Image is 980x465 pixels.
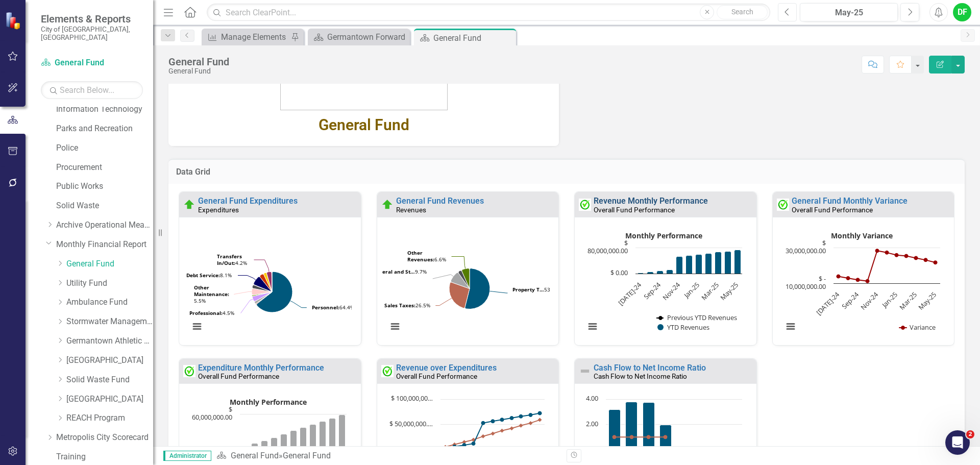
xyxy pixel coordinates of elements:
path: Nov-24, 26,432,880. YTD Expenditures. [281,434,287,450]
path: Apr-25, 52,624,708. YTD Expenditures. [528,421,532,425]
path: Sep-24, 8,969,953. YTD Revenues. [657,271,664,274]
path: Mar-25, 66,016,516. YTD Revenues. [519,414,523,419]
a: Information Technology [56,104,153,115]
path: Nov-24, 52,866,626. YTD Revenues. [676,256,683,274]
path: Rent, 132,426. [253,284,272,292]
path: Feb-25, 20,525,408. Variance. [904,254,908,258]
a: Parks and Recreation [56,123,153,135]
a: Revenue Monthly Performance [594,196,708,206]
text: Nov-24 [858,289,880,311]
iframe: Intercom live chat [945,430,970,455]
button: Show Variance [899,323,936,332]
a: Revenue over Expenditures [396,363,497,373]
a: Utility Fund [66,278,153,289]
tspan: Transfers In/Out: [217,253,242,266]
path: May-25, 72,276,007. YTD Revenues. [734,250,741,274]
svg: Interactive chart [382,228,550,342]
path: Apr-25, 52,624,708. YTD Expenditures. [329,419,336,450]
a: Training [56,451,153,463]
path: Aug-24, -4,250,488. Variance. [846,276,850,280]
tspan: Sales Taxes: [384,302,415,309]
div: Chart. Highcharts interactive chart. [382,228,554,342]
a: Cash Flow to Net Income Ratio [594,363,706,373]
h3: Data Grid [176,167,957,177]
text: Jan-25 [879,290,899,310]
small: Overall Fund Performance [396,372,477,380]
text: 5.5% [194,284,229,304]
text: Sep-24 [642,280,663,301]
path: FY2019, 3.17910718. Actual. [609,410,621,450]
div: Manage Elements [221,31,288,43]
path: Nov-24, 52,866,626. YTD Revenues. [481,421,485,425]
path: FY2021, 1. Target. [647,435,651,439]
text: $ - 10,000,000.00 [786,274,826,291]
a: Metropolis City Scorecard [56,432,153,444]
small: Revenues [396,206,426,214]
small: Overall Fund Performance [198,372,279,380]
text: [DATE]-24 [616,280,644,307]
path: Utilities, 1,154,973. [255,292,272,303]
text: 64.4% [312,304,354,311]
path: Nov-24, 26,433,746. Variance. [875,249,879,253]
path: Apr-25, 16,074,889. Variance. [923,258,927,262]
a: [GEOGRAPHIC_DATA] [66,355,153,366]
tspan: Other Revenues: [407,249,434,263]
svg: Interactive chart [184,228,352,342]
path: Jan-25, 59,268,978. YTD Revenues. [696,254,702,274]
text: Mar-25 [699,280,721,302]
path: Feb-25, 42,175,453. YTD Expenditures. [310,425,316,450]
path: Oct-24, 12,151,813. YTD Revenues. [471,442,475,446]
text: [DATE]-24 [814,289,842,317]
tspan: Personnel: [312,304,339,311]
div: Double-Click to Edit [574,191,757,346]
path: Dec-24, 56,244,053. YTD Revenues. [491,420,495,424]
span: Administrator [163,451,211,461]
path: Feb-25, 62,700,861. YTD Revenues. [705,253,712,274]
path: Apr-25, 68,699,597. YTD Revenues. [725,251,731,274]
g: Target, series 1 of 2. Line with 8 data points. [612,435,668,439]
path: Feb-25, 42,175,453. YTD Expenditures. [509,426,513,430]
path: FY2020, 1. Target. [630,435,634,439]
a: Manage Elements [204,31,288,43]
path: Jan-25, 21,560,338. Variance. [894,253,898,257]
a: General Fund Revenues [396,196,484,206]
path: May-25, 72,276,007. YTD Revenues. [537,411,542,415]
img: ClearPoint Strategy [5,11,23,30]
input: Search Below... [41,81,143,99]
a: General Fund [41,57,143,69]
path: Aug-24, 10,371,237. YTD Expenditures. [252,444,258,450]
a: Solid Waste Fund [66,374,153,386]
text: 2.00 [586,419,598,428]
path: Mar-25, 47,676,168. YTD Expenditures. [320,422,326,450]
path: Sep-24, 8,969,953. YTD Revenues. [462,443,466,447]
img: On Target [381,199,394,211]
button: DF [953,3,971,21]
a: Germantown Athletic Club [66,335,153,347]
text: $ 0.00 [610,268,628,277]
path: Jul-24, -2,308,846. Variance. [836,274,840,278]
tspan: Other Maintenance: [194,284,229,298]
path: Feb-25, 62,700,861. YTD Revenues. [509,416,513,420]
path: FY2021, 3.73986649. Actual. [643,403,655,450]
button: View chart menu, Monthly Performance [585,320,600,334]
path: Property Taxes, 38,957,019. [464,268,489,309]
a: General Fund Monthly Variance [792,196,908,206]
path: Jan-25, 37,708,640. YTD Expenditures. [300,428,307,450]
text: 4.5% [189,309,234,316]
path: Dec-24, 31,875,272. YTD Expenditures. [491,432,495,436]
text: $ 30,000,000.00 [786,238,826,255]
text: 0.00 [586,444,598,453]
path: Oct-24, 19,770,291. YTD Expenditures. [271,438,278,450]
small: Cash Flow to Net Income Ratio [594,372,687,380]
a: Public Works [56,181,153,192]
div: Double-Click to Edit [179,191,361,346]
path: Mar-25, 47,676,168. YTD Expenditures. [519,424,523,428]
text: Monthly Performance [625,231,702,240]
path: Aug-24, 6,120,749. YTD Revenues. [647,272,654,274]
button: View chart menu, Chart [190,320,204,334]
button: View chart menu, Chart [388,320,402,334]
a: Expenditure Monthly Performance [198,363,324,373]
path: May-25, 13,259,469. Variance. [933,260,937,264]
a: Procurement [56,162,153,174]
